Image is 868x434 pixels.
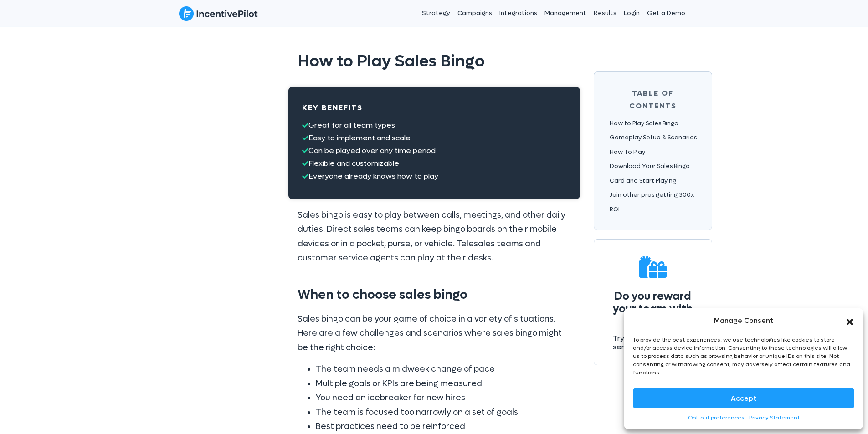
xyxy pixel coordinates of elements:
li: Best practices need to be reinforced [316,419,571,434]
img: IncentivePilot [179,6,258,21]
span: Table of Contents [629,88,677,111]
span: When to choose sales bingo [298,286,467,303]
a: How to Play Sales Bingo [610,119,678,127]
a: Join other pros getting 300x ROI. [610,191,694,213]
a: Management [541,2,590,25]
a: Download Your Sales Bingo Card and Start Playing [610,162,690,184]
a: Opt-out preferences [688,413,745,423]
div: Manage Consent [714,315,773,327]
p: Sales bingo can be your game of choice in a variety of situations. Here are a few challenges and ... [298,312,571,355]
button: Accept [633,388,854,408]
nav: Header Menu [356,2,689,25]
p: Sales bingo is easy to play between calls, meetings, and other daily duties. Direct sales teams c... [298,208,571,266]
a: Strategy [418,2,454,25]
a: Get a Demo [643,2,689,25]
a: Privacy Statement [749,413,800,423]
a: Do you reward your team with gift cards? Try the easiest way to send gift cards [DATE]! [594,239,712,365]
a: Campaigns [454,2,496,25]
div: To provide the best experiences, we use technologies like cookies to store and/or access device i... [633,336,853,377]
li: The team is focused too narrowly on a set of goals [316,405,571,420]
a: Login [620,2,643,25]
a: Results [590,2,620,25]
p: Try the easiest way to send gift cards [DATE]! [608,334,698,351]
p: Great for all team types Easy to implement and scale Can be played over any time period Flexible ... [302,119,566,183]
a: Gameplay Setup & Scenarios [610,133,697,141]
h4: Do you reward your team with gift cards? [608,290,698,329]
h3: Key Benefits [302,101,566,115]
div: Close dialog [845,316,854,325]
li: You need an icebreaker for new hires [316,391,571,405]
li: Multiple goals or KPIs are being measured [316,377,571,391]
li: The team needs a midweek change of pace [316,362,571,377]
span: How to Play Sales Bingo [298,51,485,72]
a: Integrations [496,2,541,25]
a: How To Play [610,148,645,156]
